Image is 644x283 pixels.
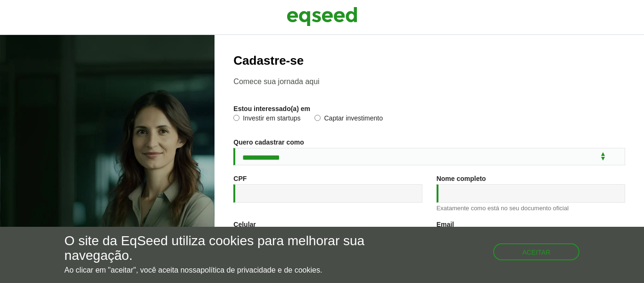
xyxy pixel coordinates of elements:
input: Investir em startups [233,115,239,121]
button: Aceitar [493,243,580,260]
p: Ao clicar em "aceitar", você aceita nossa . [65,266,374,274]
label: Investir em startups [233,115,300,124]
label: Celular [233,221,256,228]
p: Comece sua jornada aqui [233,77,625,86]
div: Exatamente como está no seu documento oficial [437,205,625,211]
h2: Cadastre-se [233,54,625,68]
label: Captar investimento [314,115,383,124]
img: EqSeed Logo [287,5,357,28]
label: Estou interessado(a) em [233,105,310,112]
label: Nome completo [437,175,486,182]
label: Quero cadastrar como [233,139,304,146]
label: Email [437,221,454,228]
a: política de privacidade e de cookies [200,266,320,274]
h5: O site da EqSeed utiliza cookies para melhorar sua navegação. [65,234,374,263]
input: Captar investimento [314,115,321,121]
label: CPF [233,175,247,182]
